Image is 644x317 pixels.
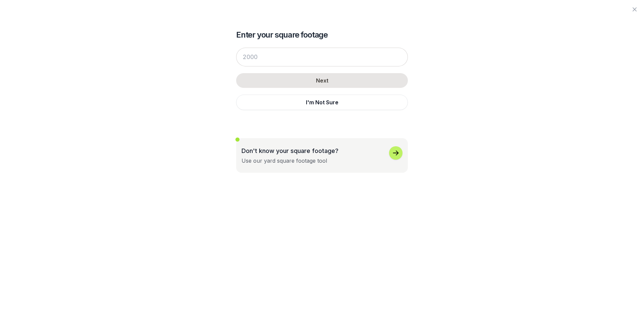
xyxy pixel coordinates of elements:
[236,30,408,40] h2: Enter your square footage
[241,157,327,165] div: Use our yard square footage tool
[241,146,338,155] p: Don't know your square footage?
[236,95,408,110] button: I'm Not Sure
[236,73,408,88] button: Next
[236,48,408,66] input: 2000
[236,138,408,173] button: Don't know your square footage?Use our yard square footage tool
